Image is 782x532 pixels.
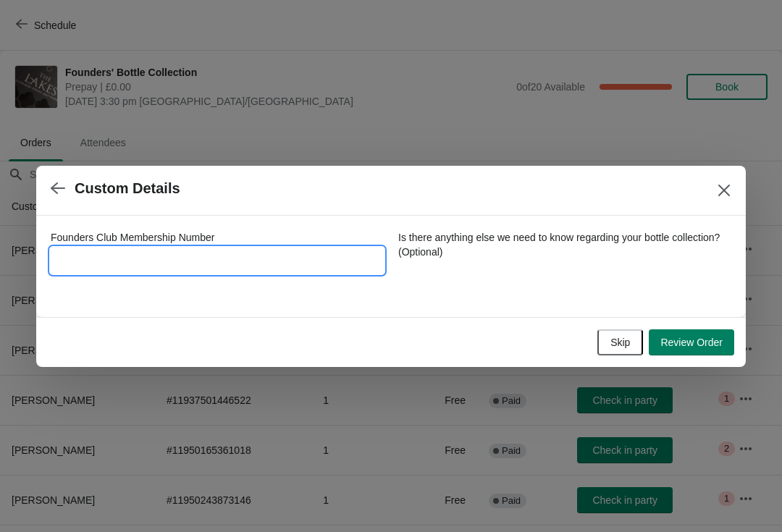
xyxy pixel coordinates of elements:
label: Is there anything else we need to know regarding your bottle collection? (Optional) [398,230,731,259]
button: Close [711,177,737,203]
button: Review Order [649,329,734,355]
button: Skip [597,329,643,355]
h2: Custom Details [75,180,180,197]
label: Founders Club Membership Number [51,230,214,245]
span: Skip [610,337,630,348]
span: Review Order [660,337,723,348]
